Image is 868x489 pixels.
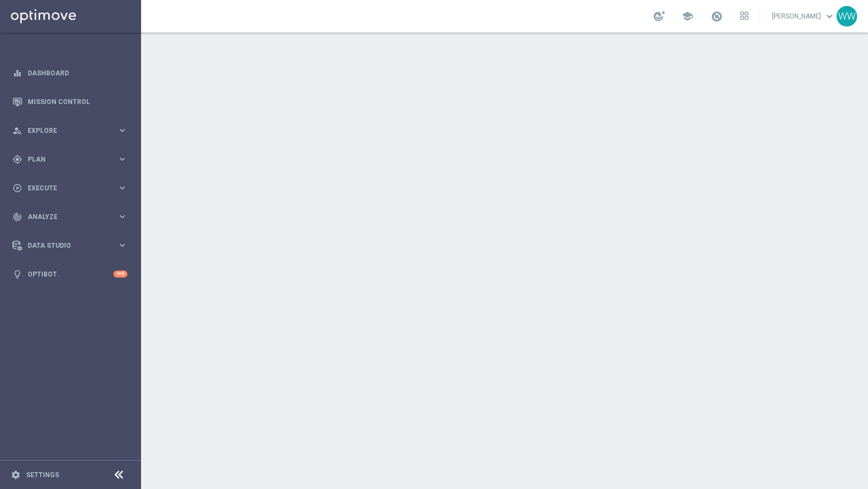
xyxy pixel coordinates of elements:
[12,126,22,136] i: person_search
[824,10,835,22] span: keyboard_arrow_down
[12,59,127,87] div: Dashboard
[12,241,128,250] button: Data Studio keyboard_arrow_right
[12,241,117,250] div: Data Studio
[12,155,117,164] div: Plan
[26,472,59,478] a: Settings
[12,126,117,136] div: Explore
[12,126,128,135] button: person_search Explore keyboard_arrow_right
[12,269,22,279] i: lightbulb
[12,270,128,279] button: lightbulb Optibot +10
[12,183,117,193] div: Execute
[117,154,127,164] i: keyboard_arrow_right
[28,87,127,116] a: Mission Control
[113,271,127,278] div: +10
[28,260,113,288] a: Optibot
[12,87,127,116] div: Mission Control
[28,185,117,191] span: Execute
[12,68,22,78] i: equalizer
[12,212,117,222] div: Analyze
[28,127,117,134] span: Explore
[771,8,837,24] a: [PERSON_NAME]keyboard_arrow_down
[681,10,693,22] span: school
[12,184,128,192] button: play_circle_outline Execute keyboard_arrow_right
[117,211,127,222] i: keyboard_arrow_right
[117,125,127,136] i: keyboard_arrow_right
[12,213,128,221] button: track_changes Analyze keyboard_arrow_right
[28,214,117,220] span: Analyze
[28,156,117,163] span: Plan
[28,59,127,87] a: Dashboard
[117,183,127,193] i: keyboard_arrow_right
[12,69,128,78] button: equalizer Dashboard
[117,240,127,250] i: keyboard_arrow_right
[12,98,128,106] button: Mission Control
[12,212,22,222] i: track_changes
[12,260,127,288] div: Optibot
[28,242,117,249] span: Data Studio
[12,155,22,164] i: gps_fixed
[12,183,22,193] i: play_circle_outline
[11,470,21,480] i: settings
[12,155,128,164] button: gps_fixed Plan keyboard_arrow_right
[837,6,857,27] div: WW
